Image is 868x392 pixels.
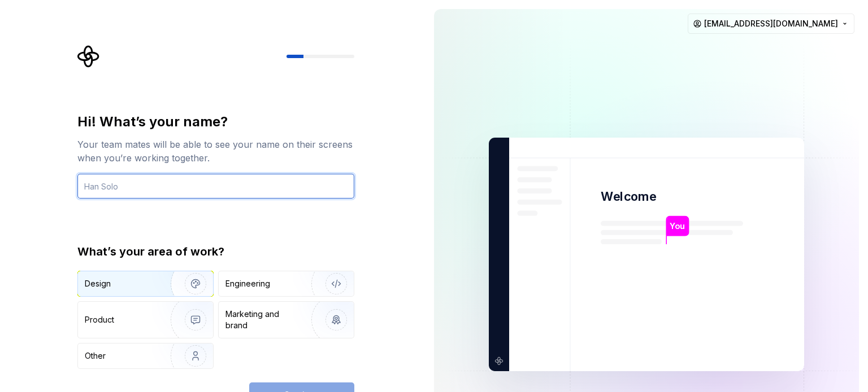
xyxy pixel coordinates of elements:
button: [EMAIL_ADDRESS][DOMAIN_NAME] [688,14,854,34]
div: Hi! What’s your name? [77,113,354,131]
div: Engineering [225,278,270,289]
div: Your team mates will be able to see your name on their screens when you’re working together. [77,138,354,165]
span: [EMAIL_ADDRESS][DOMAIN_NAME] [704,18,838,29]
p: You [670,220,685,232]
p: Welcome [601,188,656,205]
div: Other [85,350,106,362]
svg: Supernova Logo [77,45,100,68]
div: Design [85,278,111,289]
div: Product [85,314,114,325]
div: What’s your area of work? [77,244,354,259]
div: Marketing and brand [225,309,302,331]
input: Han Solo [77,174,354,199]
